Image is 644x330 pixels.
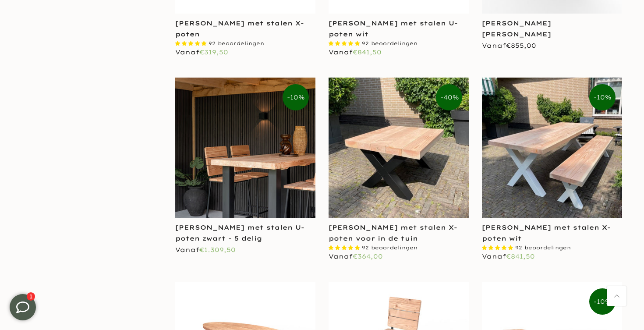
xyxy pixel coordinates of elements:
span: 92 beoordelingen [362,245,418,251]
span: Vanaf [175,246,236,254]
a: [PERSON_NAME] met stalen U-poten zwart - 5 delig [175,224,304,242]
span: €855,00 [506,42,536,50]
a: [PERSON_NAME] [PERSON_NAME] [482,19,551,38]
span: -40% [436,84,462,110]
iframe: toggle-frame [1,285,45,329]
span: €841,50 [506,252,535,260]
a: [PERSON_NAME] met stalen X-poten wit [482,224,611,242]
a: Terug naar boven [607,286,626,306]
span: €364,00 [353,252,383,260]
span: €841,50 [353,48,382,56]
span: €319,50 [199,48,228,56]
span: 4.87 stars [175,40,209,46]
span: -10% [589,288,616,315]
span: 92 beoordelingen [209,40,264,46]
a: [PERSON_NAME] met stalen X-poten voor in de tuin [329,224,457,242]
span: Vanaf [175,48,228,56]
span: 4.87 stars [482,245,515,251]
span: -10% [283,84,309,110]
span: 4.87 stars [329,245,362,251]
span: Vanaf [329,48,382,56]
span: Vanaf [482,42,536,50]
span: Vanaf [482,252,535,260]
a: [PERSON_NAME] met stalen X-poten [175,19,304,38]
span: -10% [589,84,616,110]
span: 92 beoordelingen [362,40,418,46]
span: €1.309,50 [199,246,236,254]
a: [PERSON_NAME] met stalen U-poten wit [329,19,458,38]
span: Vanaf [329,252,383,260]
span: 92 beoordelingen [515,245,571,251]
span: 4.87 stars [329,40,362,46]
